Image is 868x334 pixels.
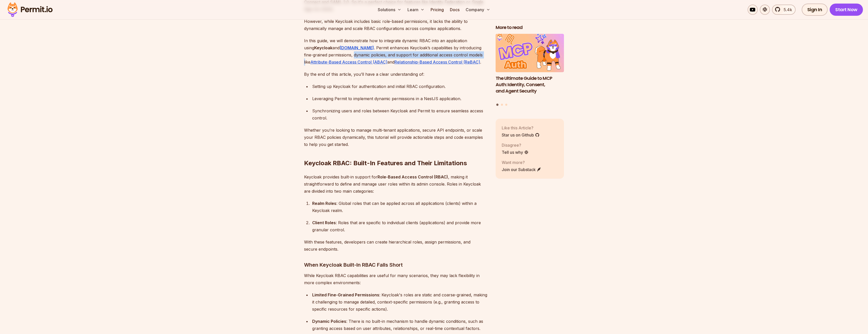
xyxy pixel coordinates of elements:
p: However, while Keycloak includes basic role-based permissions, it lacks the ability to dynamicall... [304,18,487,32]
p: Keycloak provides built-in support for , making it straightforward to define and manage user role... [304,173,487,195]
strong: Keycloak [314,45,333,50]
h2: Keycloak RBAC: Built-In Features and Their Limitations [304,139,487,167]
strong: Dynamic Policies [312,319,346,324]
button: Learn [405,5,427,15]
strong: Limited Fine-Grained Permissions [312,292,379,297]
button: Go to slide 3 [505,104,507,106]
img: Permit logo [5,1,55,18]
a: Relationship-Based Access Control (ReBAC) [394,59,480,65]
button: Company [464,5,492,15]
a: Attribute-Based Access Control (ABAC) [310,59,387,65]
a: Star us on Github [502,132,540,138]
h3: The Ultimate Guide to MCP Auth: Identity, Consent, and Agent Security [496,75,564,94]
p: Disagree? [502,142,529,148]
p: Want more? [502,159,541,165]
a: Tell us why [502,149,529,155]
span: 5.4k [781,7,792,13]
h3: When Keycloak Built-In RBAC Falls Short [304,261,487,269]
a: Sign In [802,4,828,16]
div: Leveraging Permit to implement dynamic permissions in a NestJS application. [312,95,487,102]
p: By the end of this article, you’ll have a clear understanding of: [304,71,487,78]
div: : There is no built-in mechanism to handle dynamic conditions, such as granting access based on u... [312,318,487,332]
li: 1 of 3 [496,34,564,101]
p: Like this Article? [502,125,540,131]
p: With these features, developers can create hierarchical roles, assign permissions, and secure end... [304,238,487,253]
a: Pricing [429,5,446,15]
strong: Client Roles [312,220,336,225]
div: Setting up Keycloak for authentication and initial RBAC configuration. [312,83,487,90]
div: : Keycloak's roles are static and coarse-grained, making it challenging to manage detailed, conte... [312,291,487,313]
div: : Roles that are specific to individual clients (applications) and provide more granular control. [312,219,487,233]
a: Start Now [830,4,863,16]
p: Whether you’re looking to manage multi-tenant applications, secure API endpoints, or scale your R... [304,127,487,148]
a: Join our Substack [502,166,541,173]
strong: Role-Based Access Control (RBAC) [377,174,448,179]
img: The Ultimate Guide to MCP Auth: Identity, Consent, and Agent Security [496,34,564,72]
div: Synchronizing users and roles between Keycloak and Permit to ensure seamless access control. [312,107,487,122]
p: While Keycloak RBAC capabilities are useful for many scenarios, they may lack flexibility in more... [304,272,487,286]
button: Go to slide 2 [501,104,503,106]
a: The Ultimate Guide to MCP Auth: Identity, Consent, and Agent SecurityThe Ultimate Guide to MCP Au... [496,34,564,101]
button: Go to slide 1 [496,104,499,106]
a: [DOMAIN_NAME] [340,45,374,50]
h2: More to read [496,24,564,31]
div: : Global roles that can be applied across all applications (clients) within a Keycloak realm. [312,200,487,214]
a: Docs [448,5,462,15]
p: In this guide, we will demonstrate how to integrate dynamic RBAC into an application using and . ... [304,37,487,66]
button: Solutions [376,5,403,15]
strong: Realm Roles [312,201,336,206]
div: Posts [496,34,564,107]
a: 5.4k [772,5,796,15]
